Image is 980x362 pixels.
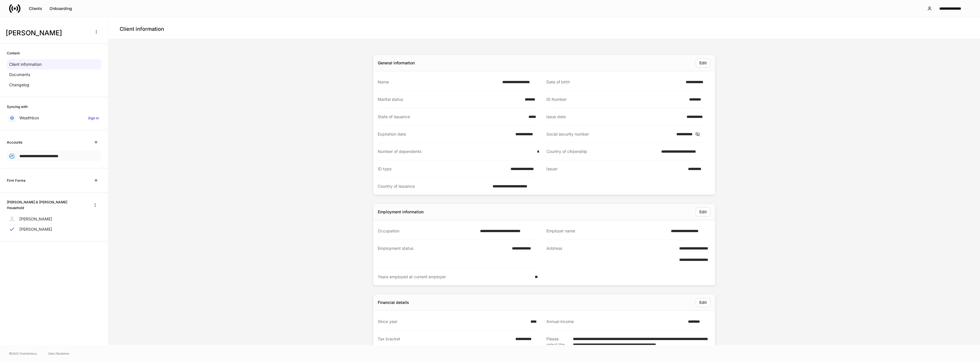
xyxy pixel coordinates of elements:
div: Marital status [378,97,521,102]
div: Number of dependents [378,149,534,154]
div: Since year [378,319,527,324]
h6: Sign in [88,115,99,121]
a: Client information [7,59,101,69]
div: Address [546,246,661,263]
button: Edit [696,58,710,68]
p: Changelog [9,82,29,88]
div: Country of citizenship [546,149,658,154]
p: Documents [9,72,30,77]
div: Date of birth [546,79,682,85]
h6: Firm Forms [7,178,25,183]
h4: Client information [120,26,164,32]
button: Clients [25,4,46,13]
p: Client information [9,62,42,67]
a: Documents [7,69,101,80]
span: © 2025 OneAdvisory [9,351,37,356]
h6: Accounts [7,140,22,145]
button: Edit [696,207,710,216]
button: Onboarding [46,4,76,13]
p: [PERSON_NAME] [19,216,52,222]
a: WealthboxSign in [7,113,101,123]
div: Social security number [546,131,673,137]
div: Annual income [546,319,685,324]
div: Occupation [378,228,477,234]
div: Edit [699,210,707,214]
div: Edit [699,61,707,65]
div: Financial details [378,300,409,305]
div: Onboarding [50,7,72,11]
div: Clients [29,7,42,11]
h3: [PERSON_NAME] [6,28,88,38]
div: Employment status [378,246,509,262]
div: Years employed at current employer [378,274,531,280]
p: Wealthbox [19,115,39,121]
h6: Content [7,50,20,56]
a: [PERSON_NAME] [7,224,101,234]
p: [PERSON_NAME] [19,226,52,232]
div: Name [378,79,499,85]
a: [PERSON_NAME] [7,214,101,224]
div: State of issuance [378,114,525,120]
div: Employment information [378,209,424,215]
div: General information [378,60,415,66]
div: ID type [378,166,507,172]
div: Employer name [546,228,667,234]
a: Changelog [7,80,101,90]
div: Issuer [546,166,685,172]
div: ID Number [546,97,686,102]
h6: [PERSON_NAME] & [PERSON_NAME] Household [7,199,85,210]
div: Expiration date [378,131,512,137]
h6: Syncing with [7,104,28,109]
button: Edit [696,298,710,307]
a: Data Disclaimer [48,351,70,356]
div: Issue date [546,114,683,120]
div: Country of issuance [378,183,489,189]
div: Edit [699,300,707,304]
